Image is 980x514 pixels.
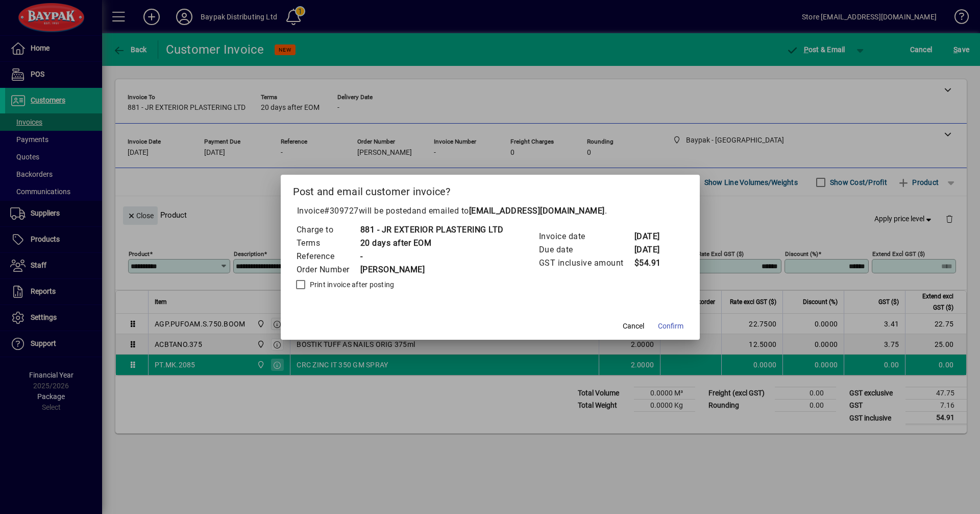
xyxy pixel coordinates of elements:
[634,243,675,256] td: [DATE]
[538,243,634,256] td: Due date
[658,321,683,332] span: Confirm
[469,206,605,216] b: [EMAIL_ADDRESS][DOMAIN_NAME]
[296,237,360,250] td: Terms
[617,317,650,336] button: Cancel
[324,206,359,216] span: #309727
[360,223,504,237] td: 881 - JR EXTERIOR PLASTERING LTD
[308,279,395,290] label: Print invoice after posting
[634,256,675,270] td: $54.91
[293,205,688,217] p: Invoice will be posted .
[538,256,634,270] td: GST inclusive amount
[296,250,360,263] td: Reference
[623,321,644,332] span: Cancel
[412,206,605,216] span: and emailed to
[360,237,504,250] td: 20 days after EOM
[538,230,634,243] td: Invoice date
[296,263,360,276] td: Order Number
[634,230,675,243] td: [DATE]
[654,317,688,336] button: Confirm
[296,223,360,237] td: Charge to
[360,250,504,263] td: -
[281,175,700,204] h2: Post and email customer invoice?
[360,263,504,276] td: [PERSON_NAME]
